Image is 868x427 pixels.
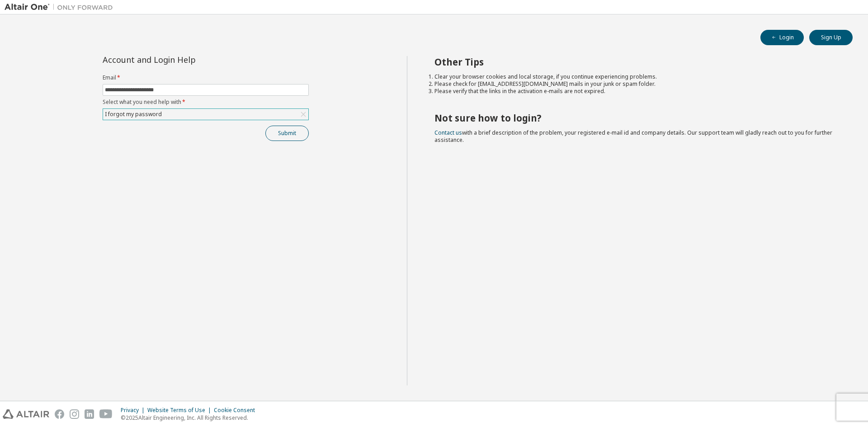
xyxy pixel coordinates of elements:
div: I forgot my password [104,109,163,119]
button: Submit [265,126,309,141]
button: Sign Up [809,30,853,45]
span: with a brief description of the problem, your registered e-mail id and company details. Our suppo... [434,129,832,144]
img: linkedin.svg [85,409,94,419]
li: Clear your browser cookies and local storage, if you continue experiencing problems. [434,73,837,80]
img: instagram.svg [70,409,79,419]
label: Email [103,74,309,81]
img: altair_logo.svg [3,409,49,419]
li: Please check for [EMAIL_ADDRESS][DOMAIN_NAME] mails in your junk or spam folder. [434,80,837,88]
div: Account and Login Help [103,56,268,63]
div: Website Terms of Use [147,407,214,414]
img: facebook.svg [55,409,64,419]
div: I forgot my password [103,109,308,120]
li: Please verify that the links in the activation e-mails are not expired. [434,88,837,95]
div: Privacy [121,407,147,414]
h2: Not sure how to login? [434,112,837,124]
img: youtube.svg [99,409,113,419]
a: Contact us [434,129,462,136]
button: Login [760,30,804,45]
p: © 2025 Altair Engineering, Inc. All Rights Reserved. [121,414,260,422]
h2: Other Tips [434,56,837,68]
div: Cookie Consent [214,407,260,414]
img: Altair One [5,3,118,12]
label: Select what you need help with [103,99,309,106]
